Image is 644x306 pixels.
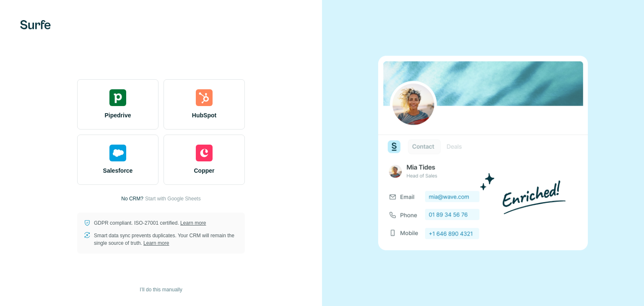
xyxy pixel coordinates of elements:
[143,240,169,246] a: Learn more
[103,166,133,175] span: Salesforce
[104,111,131,119] span: Pipedrive
[194,166,215,175] span: Copper
[145,195,201,202] button: Start with Google Sheets
[134,283,188,296] button: I’ll do this manually
[109,89,126,106] img: pipedrive's logo
[77,52,245,69] h1: Select your CRM
[180,220,206,226] a: Learn more
[140,286,182,293] span: I’ll do this manually
[121,195,143,202] p: No CRM?
[20,20,51,29] img: Surfe's logo
[94,232,238,247] p: Smart data sync prevents duplicates. Your CRM will remain the single source of truth.
[196,89,213,106] img: hubspot's logo
[94,219,206,227] p: GDPR compliant. ISO-27001 certified.
[109,145,126,161] img: salesforce's logo
[196,145,213,161] img: copper's logo
[192,111,216,119] span: HubSpot
[378,56,588,250] img: none image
